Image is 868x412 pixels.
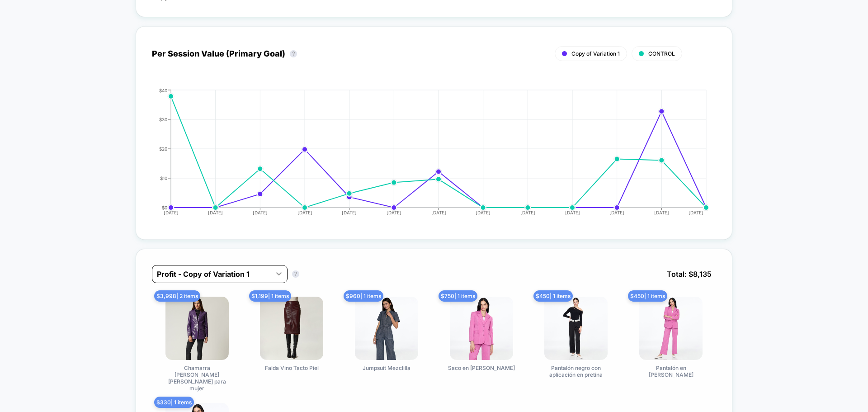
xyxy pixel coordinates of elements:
[448,365,515,371] span: Saco en [PERSON_NAME]
[342,210,357,215] tspan: [DATE]
[260,297,323,360] img: Falda Vino Tacto Piel
[648,50,675,57] span: CONTROL
[159,116,167,122] tspan: $30
[163,365,231,392] span: Chamarra [PERSON_NAME] [PERSON_NAME] para mujer
[533,290,573,302] span: $ 450 | 1 items
[344,290,383,302] span: $ 960 | 1 items
[154,290,200,302] span: $ 3,998 | 2 items
[450,297,513,360] img: Saco en rayas rosa
[654,210,669,215] tspan: [DATE]
[249,290,291,302] span: $ 1,199 | 1 items
[565,210,580,215] tspan: [DATE]
[160,175,167,180] tspan: $10
[439,290,477,302] span: $ 750 | 1 items
[637,365,705,378] span: Pantalón en [PERSON_NAME]
[154,397,194,408] span: $ 330 | 1 items
[292,270,299,278] button: ?
[476,210,491,215] tspan: [DATE]
[297,210,312,215] tspan: [DATE]
[542,365,610,378] span: Pantalón negro con aplicación en pretina
[164,210,179,215] tspan: [DATE]
[609,210,624,215] tspan: [DATE]
[363,365,410,371] span: Jumpsuit Mezclilla
[162,204,167,210] tspan: $0
[143,88,707,223] div: PER_SESSION_VALUE
[689,210,703,215] tspan: [DATE]
[165,297,229,360] img: Chamarra Morado Tacto Piel para mujer
[662,265,716,283] span: Total: $ 8,135
[544,297,608,360] img: Pantalón negro con aplicación en pretina
[431,210,446,215] tspan: [DATE]
[520,210,535,215] tspan: [DATE]
[208,210,223,215] tspan: [DATE]
[159,87,167,93] tspan: $40
[253,210,268,215] tspan: [DATE]
[387,210,401,215] tspan: [DATE]
[639,297,703,360] img: Pantalón en rayas rosa
[571,50,620,57] span: Copy of Variation 1
[265,365,319,371] span: Falda Vino Tacto Piel
[159,146,167,151] tspan: $20
[355,297,418,360] img: Jumpsuit Mezclilla
[290,50,297,57] button: ?
[628,290,667,302] span: $ 450 | 1 items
